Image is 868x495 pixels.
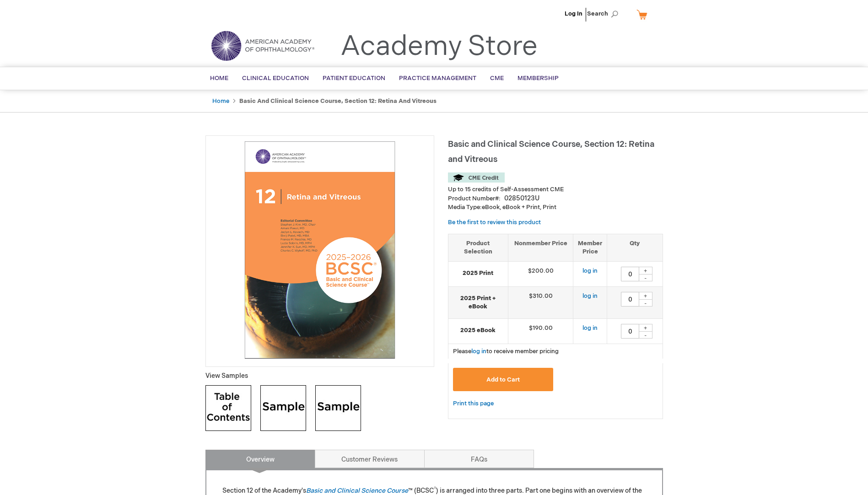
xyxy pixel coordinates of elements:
td: $190.00 [508,318,573,344]
a: log in [582,292,598,300]
img: Click to view [205,385,251,431]
a: FAQs [424,450,534,468]
div: - [639,331,652,339]
input: Qty [621,267,639,281]
div: - [639,274,652,281]
a: Overview [205,450,315,468]
a: log in [582,267,598,274]
li: Up to 15 credits of Self-Assessment CME [448,185,663,194]
strong: Media Type: [448,204,482,211]
img: CME Credit [448,172,505,183]
strong: 2025 Print [453,269,503,278]
a: Home [212,97,229,105]
span: Add to Cart [486,376,520,383]
a: Log In [565,10,582,17]
img: Click to view [315,385,361,431]
a: log in [582,324,598,332]
span: Patient Education [323,75,385,82]
a: Basic and Clinical Science Course [306,487,408,495]
span: Home [210,75,228,82]
a: log in [471,348,486,355]
div: + [639,267,652,274]
strong: Basic and Clinical Science Course, Section 12: Retina and Vitreous [239,97,437,105]
a: Customer Reviews [315,450,425,468]
span: Please to receive member pricing [453,348,559,355]
span: Basic and Clinical Science Course, Section 12: Retina and Vitreous [448,140,654,164]
span: Clinical Education [242,75,309,82]
span: Search [587,5,622,23]
button: Add to Cart [453,368,554,391]
td: $310.00 [508,286,573,318]
div: + [639,324,652,332]
strong: 2025 eBook [453,326,503,335]
div: + [639,292,652,300]
img: Basic and Clinical Science Course, Section 12: Retina and Vitreous [210,140,429,359]
p: View Samples [205,371,434,381]
sup: ® [434,486,436,492]
img: Click to view [260,385,306,431]
strong: 2025 Print + eBook [453,294,503,311]
a: Academy Store [340,30,538,63]
th: Product Selection [448,234,508,261]
span: Membership [518,75,559,82]
span: CME [490,75,504,82]
th: Qty [607,234,663,261]
strong: Product Number [448,195,501,202]
p: eBook, eBook + Print, Print [448,203,663,212]
span: Practice Management [399,75,476,82]
div: 02850123U [504,194,539,203]
a: Print this page [453,398,494,409]
input: Qty [621,292,639,307]
td: $200.00 [508,261,573,286]
input: Qty [621,324,639,339]
th: Nonmember Price [508,234,573,261]
a: Be the first to review this product [448,219,541,226]
div: - [639,299,652,307]
th: Member Price [573,234,607,261]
